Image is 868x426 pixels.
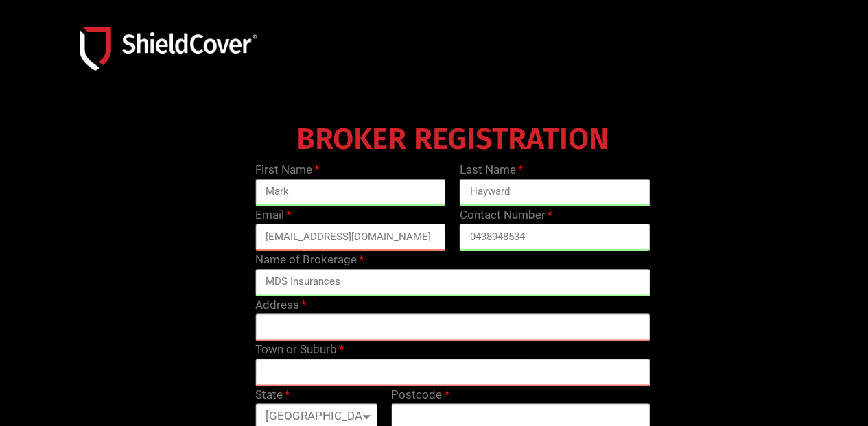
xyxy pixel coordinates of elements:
label: State [255,386,290,404]
h4: BROKER REGISTRATION [248,131,657,147]
label: Email [255,206,291,224]
label: Town or Suburb [255,341,344,359]
label: Contact Number [460,206,552,224]
label: First Name [255,161,319,179]
label: Address [255,296,306,314]
label: Last Name [460,161,523,179]
img: Shield-Cover-Underwriting-Australia-logo-full [80,27,257,70]
label: Name of Brokerage [255,251,364,269]
label: Postcode [391,386,449,404]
